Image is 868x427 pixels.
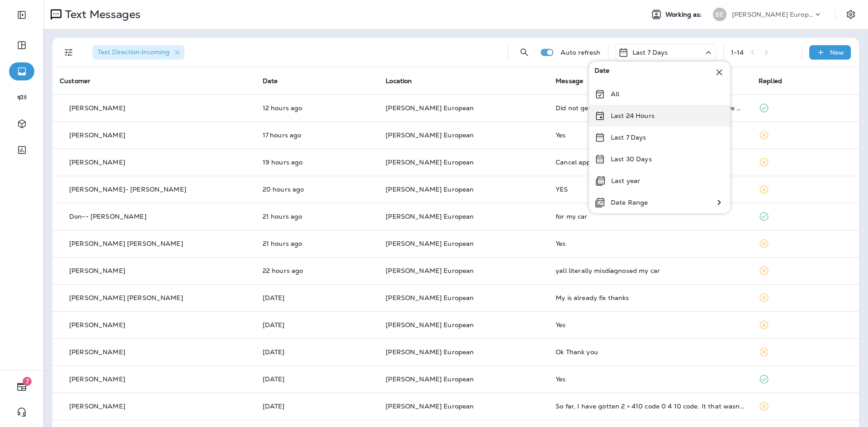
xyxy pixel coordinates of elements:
p: [PERSON_NAME] [69,375,125,383]
button: Expand Sidebar [9,6,34,24]
div: Cancel appointment please [556,159,744,166]
p: Date Range [611,199,648,206]
span: Date [594,67,610,78]
p: [PERSON_NAME] [69,348,125,356]
span: [PERSON_NAME] European [386,402,474,410]
p: Don-- [PERSON_NAME] [69,213,146,220]
span: Message [556,77,583,85]
p: [PERSON_NAME] [PERSON_NAME] [69,240,183,247]
p: Oct 8, 2025 11:17 AM [263,240,371,247]
span: [PERSON_NAME] European [386,239,474,248]
span: Replied [759,77,782,85]
p: All [611,90,619,98]
p: [PERSON_NAME] [69,159,125,166]
span: [PERSON_NAME] European [386,131,474,139]
span: [PERSON_NAME] European [386,348,474,356]
span: [PERSON_NAME] European [386,185,474,193]
span: [PERSON_NAME] European [386,294,474,302]
p: [PERSON_NAME] [69,403,125,410]
p: Text Messages [61,8,141,21]
p: Oct 6, 2025 11:52 AM [263,294,371,301]
p: Oct 8, 2025 12:21 PM [263,186,371,193]
span: [PERSON_NAME] European [386,104,474,112]
p: [PERSON_NAME] [69,104,125,112]
div: Yes [556,321,744,328]
p: Oct 8, 2025 11:21 AM [263,213,371,220]
div: My is already fix thanks [556,294,744,301]
span: [PERSON_NAME] European [386,212,474,221]
span: Location [386,77,412,85]
p: Oct 8, 2025 10:12 AM [263,267,371,274]
p: [PERSON_NAME] [69,131,125,139]
div: 1 - 14 [731,49,744,56]
p: Last 7 Days [632,49,668,56]
span: Text Direction : Incoming [98,48,170,56]
div: Yes [556,240,744,247]
div: Text Direction:Incoming [92,45,184,60]
p: Oct 8, 2025 09:03 PM [263,104,371,112]
button: Filters [60,43,78,61]
p: Auto refresh [561,49,601,56]
p: Oct 6, 2025 09:38 AM [263,348,371,356]
button: Search Messages [515,43,533,61]
p: Last 7 Days [611,134,646,141]
p: Oct 6, 2025 11:15 AM [263,321,371,328]
p: Oct 8, 2025 01:52 PM [263,159,371,166]
span: [PERSON_NAME] European [386,321,474,329]
p: Oct 3, 2025 05:20 PM [263,403,371,410]
p: [PERSON_NAME] [69,321,125,328]
p: Last 24 Hours [611,112,655,119]
span: Customer [60,77,90,85]
div: BE [713,8,726,21]
p: Last 30 Days [611,155,652,163]
span: [PERSON_NAME] European [386,158,474,166]
div: Ok Thank you [556,348,744,356]
p: New [830,49,844,56]
div: YES [556,186,744,193]
div: Yes [556,375,744,383]
button: Settings [843,6,859,23]
span: 7 [23,377,32,386]
p: [PERSON_NAME] [PERSON_NAME] [69,294,183,301]
p: [PERSON_NAME]- [PERSON_NAME] [69,186,186,193]
span: [PERSON_NAME] European [386,375,474,383]
p: Oct 8, 2025 03:12 PM [263,131,371,139]
div: for my car [556,213,744,220]
div: Yes [556,131,744,139]
p: Last year [611,177,640,184]
span: Working as: [665,11,704,19]
div: So far, I have gotten 2 × 410 code 0 4 10 code. It that wasn't there before, so let's wait and see. [556,403,744,410]
p: [PERSON_NAME] [69,267,125,274]
button: 7 [9,378,34,396]
div: yall literally misdiagnosed my car [556,267,744,274]
div: Did not get a quote through text message. Did you leave a voicemail? [556,104,744,112]
span: [PERSON_NAME] European [386,267,474,275]
p: Oct 5, 2025 11:12 AM [263,375,371,383]
p: [PERSON_NAME] European Autoworks [732,11,813,18]
span: Date [263,77,278,85]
